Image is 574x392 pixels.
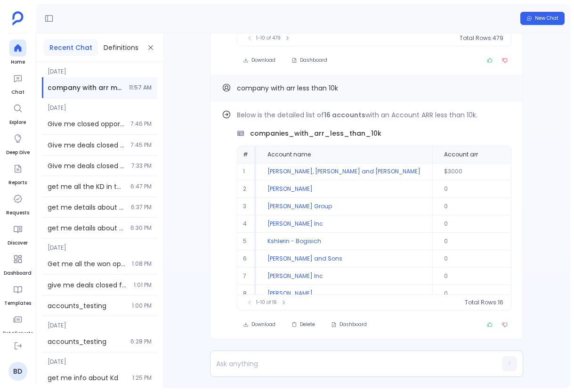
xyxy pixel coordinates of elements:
[134,281,152,289] span: 1:01 PM
[8,362,27,381] a: BD
[48,259,126,269] span: Get me all the won opportunities
[130,338,152,345] span: 6:28 PM
[237,215,256,233] td: 4
[132,260,152,268] span: 1:08 PM
[4,281,31,307] a: Templates
[251,57,275,64] span: Download
[432,285,537,302] td: 0
[9,100,26,126] a: Explore
[300,57,327,64] span: Dashboard
[4,300,31,307] span: Templates
[300,321,315,328] span: Delete
[129,84,152,91] span: 11:57 AM
[243,150,248,158] span: #
[256,180,432,198] td: [PERSON_NAME]
[237,180,256,198] td: 2
[48,161,126,171] span: Give me deals closed for last 2 years.
[6,209,29,217] span: Requests
[48,337,125,346] span: accounts_testing
[285,318,321,331] button: Delete
[9,119,26,126] span: Explore
[8,239,28,247] span: Discover
[432,180,537,198] td: 0
[48,280,128,290] span: give me deals closed for last 2 years.
[48,223,125,233] span: get me details about marketo data source
[48,182,125,191] span: get me all the KD in the system
[251,321,275,328] span: Download
[432,215,537,233] td: 0
[256,163,432,180] td: [PERSON_NAME], [PERSON_NAME] and [PERSON_NAME]
[131,162,152,170] span: 7:33 PM
[444,151,478,158] span: Account arr
[130,183,152,190] span: 6:47 PM
[12,11,24,25] img: petavue logo
[6,190,29,217] a: Requests
[250,129,381,138] span: companies_with_arr_less_than_10k
[237,285,256,302] td: 8
[432,198,537,215] td: 0
[132,302,152,310] span: 1:00 PM
[465,299,498,306] span: Total Rows:
[493,34,503,42] span: 479
[237,109,511,121] p: Below is the detailed list of with an Account ARR less than 10k.
[44,39,98,56] button: Recent Chat
[4,269,32,277] span: Dashboard
[48,83,123,92] span: company with arr more than 10k
[132,374,152,382] span: 1:25 PM
[42,238,157,252] span: [DATE]
[432,250,537,268] td: 0
[256,198,432,215] td: [PERSON_NAME] Group
[48,373,127,383] span: get me info about Kd
[42,62,157,75] span: [DATE]
[256,34,281,42] span: 1-10 of 479
[48,119,125,129] span: Give me closed opportunities and merge this with users table.
[8,179,27,187] span: Reports
[3,330,33,337] span: PetaReports
[4,251,32,277] a: Dashboard
[256,268,432,285] td: [PERSON_NAME] Inc
[237,54,282,67] button: Download
[237,268,256,285] td: 7
[3,311,33,337] a: PetaReports
[8,160,27,187] a: Reports
[237,83,338,93] span: company with arr less than 10k
[237,318,282,331] button: Download
[520,12,565,25] button: New Chat
[432,268,537,285] td: 0
[256,285,432,302] td: [PERSON_NAME]
[48,140,125,150] span: Give me deals closed for last 2 years.
[432,163,537,180] td: $3000
[267,151,311,158] span: Account name
[432,233,537,250] td: 0
[98,39,144,56] button: Definitions
[48,301,126,310] span: accounts_testing
[9,89,26,96] span: Chat
[130,141,152,149] span: 7:45 PM
[237,250,256,268] td: 6
[237,163,256,180] td: 1
[42,316,157,329] span: [DATE]
[285,54,333,67] button: Dashboard
[498,299,503,306] span: 16
[130,224,152,232] span: 6:30 PM
[256,250,432,268] td: [PERSON_NAME] and Sons
[324,110,365,120] strong: 16 accounts
[535,15,558,22] span: New Chat
[6,149,30,156] span: Deep Dive
[325,318,373,331] button: Dashboard
[130,120,152,128] span: 7:46 PM
[9,70,26,96] a: Chat
[460,34,493,42] span: Total Rows:
[256,215,432,233] td: [PERSON_NAME] Inc
[42,352,157,366] span: [DATE]
[237,233,256,250] td: 5
[131,204,152,211] span: 6:37 PM
[256,233,432,250] td: Kshlerin - Bogisich
[9,58,26,66] span: Home
[6,130,30,156] a: Deep Dive
[48,203,125,212] span: get me details about marketo data source
[256,299,277,306] span: 1-10 of 16
[340,321,367,328] span: Dashboard
[9,40,26,66] a: Home
[237,198,256,215] td: 3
